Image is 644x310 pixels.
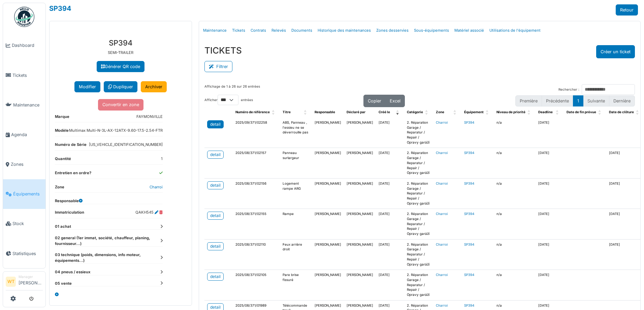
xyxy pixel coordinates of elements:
span: Dashboard [12,42,43,49]
td: 2025/08/371/02105 [233,270,280,300]
div: detail [210,121,221,127]
a: Charroi [436,212,448,216]
dt: Modèle [55,128,69,136]
td: 2025/08/371/02156 [233,178,280,209]
button: Copier [363,95,386,107]
span: Créé le: Activate to remove sorting [396,107,400,118]
dt: Entretien en ordre? [55,170,91,179]
span: Deadline [538,110,553,114]
a: detail [207,242,224,250]
a: detail [207,120,224,128]
dt: 04 pneus / essieux [55,269,163,275]
td: 2. Réparation Garage / Reparatur / Repair / Opravy garáží [404,178,433,209]
span: Copier [368,98,381,103]
span: Tickets [12,72,43,79]
a: Charroi [436,273,448,277]
span: Zones [11,161,43,167]
a: Retour [616,4,638,15]
td: n/a [494,239,536,270]
a: Maintenance [200,23,229,38]
h3: SP394 [55,38,186,47]
a: Relevés [269,23,289,38]
a: SP394 [464,212,474,216]
div: detail [210,152,221,158]
span: Statistiques [12,250,43,257]
dt: Zone [55,184,64,193]
span: Zone: Activate to sort [453,107,457,118]
td: ABS, Panneau , l'essieu ne se déverrouille pas [280,118,312,148]
a: Sous-équipements [411,23,452,38]
dt: 01 achat [55,224,163,229]
td: n/a [494,148,536,178]
a: Historique des maintenances [315,23,374,38]
span: Numéro de référence: Activate to sort [272,107,276,118]
td: 2. Réparation Garage / Reparatur / Repair / Opravy garáží [404,148,433,178]
label: Afficher entrées [204,95,253,105]
span: Deadline: Activate to sort [556,107,560,118]
select: Afficherentrées [218,95,238,105]
td: [PERSON_NAME] [312,178,344,209]
td: Pare brise fissuré [280,270,312,300]
td: [DATE] [536,178,564,209]
a: Charroi [436,182,448,185]
nav: pagination [515,95,635,106]
td: [DATE] [376,118,404,148]
a: Charroi [150,185,163,189]
td: [DATE] [536,118,564,148]
span: Équipements [13,191,43,197]
span: Créé le [379,110,390,114]
a: Matériel associé [452,23,487,38]
td: [DATE] [606,178,644,209]
dd: Multimax Multi-N-3L-AX-12ATX-9.60-17.5-2.54-FTR [69,128,163,133]
span: Agenda [11,131,43,138]
a: Contrats [248,23,269,38]
td: [DATE] [606,239,644,270]
td: 2025/08/371/02155 [233,209,280,239]
td: Feux arrière droit [280,239,312,270]
td: 2. Réparation Garage / Reparatur / Repair / Opravy garáží [404,118,433,148]
td: n/a [494,270,536,300]
td: 2025/09/371/02258 [233,118,280,148]
td: [PERSON_NAME] [344,209,376,239]
td: [PERSON_NAME] [344,239,376,270]
dd: 1 [161,156,163,162]
td: Panneau surlargeur [280,148,312,178]
button: 1 [573,95,583,106]
a: WT Manager[PERSON_NAME] [6,274,43,290]
a: Archiver [141,81,167,92]
a: Charroi [436,243,448,246]
a: Stock [3,209,45,239]
p: SEMI-TRAILER [55,50,186,56]
td: 2. Réparation Garage / Reparatur / Repair / Opravy garáží [404,209,433,239]
td: Rampe [280,209,312,239]
dt: Numéro de Série [55,142,87,150]
label: Rechercher : [558,87,579,92]
td: 2. Réparation Garage / Reparatur / Repair / Opravy garáží [404,270,433,300]
td: [DATE] [376,178,404,209]
a: detail [207,151,224,159]
td: [PERSON_NAME] [344,118,376,148]
td: [DATE] [536,270,564,300]
span: Niveau de priorité [496,110,525,114]
td: 2025/08/371/02110 [233,239,280,270]
span: Date de clôture: Activate to sort [636,107,640,118]
span: Titre: Activate to sort [304,107,308,118]
a: Générer QR code [97,61,144,72]
a: Dupliquer [104,81,137,92]
td: 2025/08/371/02157 [233,148,280,178]
button: Modifier [74,81,100,92]
td: [PERSON_NAME] [312,148,344,178]
span: Date de fin prévue [567,110,596,114]
td: n/a [494,178,536,209]
span: Équipement: Activate to sort [486,107,490,118]
a: Utilisations de l'équipement [487,23,543,38]
h3: TICKETS [204,45,242,56]
a: Tickets [3,60,45,90]
a: Tickets [229,23,248,38]
button: Créer un ticket [596,45,635,58]
img: Badge_color-CXgf-gQk.svg [14,7,34,27]
span: Équipement [464,110,484,114]
td: [DATE] [536,148,564,178]
div: detail [210,243,221,249]
a: Documents [289,23,315,38]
